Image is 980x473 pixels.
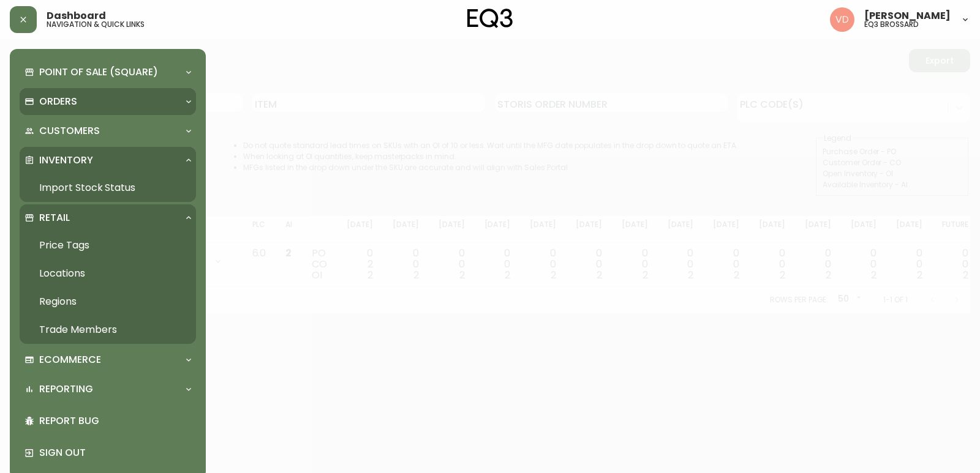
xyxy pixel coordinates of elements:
a: Import Stock Status [20,174,196,202]
span: [PERSON_NAME] [864,11,951,21]
p: Retail [39,211,70,225]
div: Point of Sale (Square) [20,59,196,86]
div: Retail [20,204,196,231]
p: Orders [39,95,77,108]
div: Report Bug [20,405,196,437]
p: Ecommerce [39,353,101,367]
div: Inventory [20,147,196,174]
div: Customers [20,117,196,144]
p: Inventory [39,154,93,167]
div: Ecommerce [20,346,196,373]
div: Orders [20,88,196,115]
div: Sign Out [20,437,196,469]
p: Sign Out [39,446,191,460]
img: logo [467,9,513,28]
a: Locations [20,259,196,288]
p: Reporting [39,382,93,396]
a: Price Tags [20,231,196,259]
img: 34cbe8de67806989076631741e6a7c6b [830,7,854,32]
a: Trade Members [20,316,196,344]
div: Reporting [20,376,196,403]
h5: eq3 brossard [864,21,919,28]
p: Report Bug [39,414,191,428]
h5: navigation & quick links [47,21,145,28]
p: Customers [39,124,100,138]
a: Regions [20,288,196,316]
p: Point of Sale (Square) [39,65,158,79]
span: Dashboard [47,11,106,21]
textarea: Consultante en design [PHONE_NUMBER] [EMAIL_ADDRESS][DOMAIN_NAME] [26,46,202,90]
